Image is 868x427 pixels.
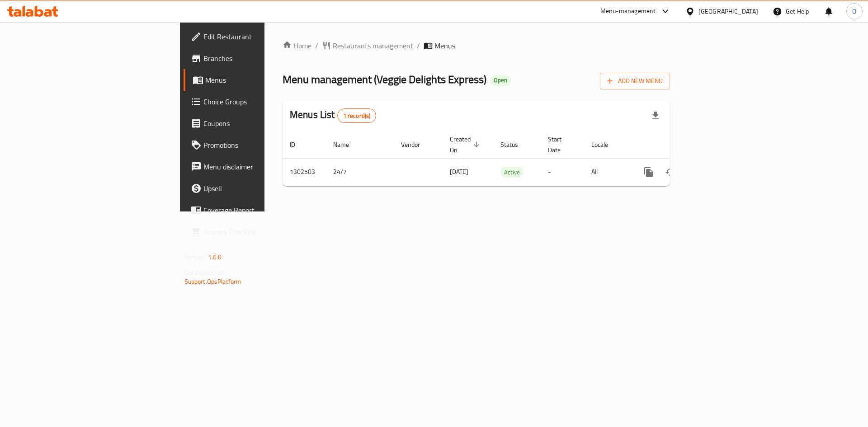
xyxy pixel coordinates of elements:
[326,158,394,186] td: 24/7
[184,69,325,91] a: Menus
[401,139,432,150] span: Vendor
[333,40,413,51] span: Restaurants management
[541,158,584,186] td: -
[337,108,377,123] div: Total records count
[591,139,620,150] span: Locale
[184,91,325,113] a: Choice Groups
[631,131,732,159] th: Actions
[548,134,573,155] span: Start Date
[283,131,732,186] table: enhanced table
[203,161,318,172] span: Menu disclaimer
[417,40,420,51] li: /
[600,6,656,17] div: Menu-management
[205,75,318,85] span: Menus
[203,183,318,194] span: Upsell
[203,53,318,64] span: Branches
[338,112,376,120] span: 1 record(s)
[184,26,325,47] a: Edit Restaurant
[184,276,242,287] a: Support.OpsPlatform
[600,73,670,89] button: Add New Menu
[184,221,325,243] a: Grocery Checklist
[184,178,325,199] a: Upsell
[490,75,511,86] div: Open
[184,251,207,263] span: Version:
[638,161,660,183] button: more
[584,158,631,186] td: All
[607,75,663,87] span: Add New Menu
[184,134,325,156] a: Promotions
[184,267,226,278] span: Get support on:
[322,40,413,51] a: Restaurants management
[184,113,325,134] a: Coupons
[660,161,681,183] button: Change Status
[500,167,524,178] div: Active
[203,140,318,150] span: Promotions
[283,40,670,51] nav: breadcrumb
[203,31,318,42] span: Edit Restaurant
[184,47,325,69] a: Branches
[283,69,486,89] span: Menu management ( Veggie Delights Express )
[290,108,376,123] h2: Menus List
[203,226,318,237] span: Grocery Checklist
[450,166,468,178] span: [DATE]
[450,134,482,155] span: Created On
[203,205,318,216] span: Coverage Report
[698,6,758,16] div: [GEOGRAPHIC_DATA]
[208,251,222,263] span: 1.0.0
[500,139,530,150] span: Status
[434,40,455,51] span: Menus
[500,167,524,178] span: Active
[203,96,318,107] span: Choice Groups
[852,6,856,16] span: O
[290,139,307,150] span: ID
[490,76,511,84] span: Open
[333,139,361,150] span: Name
[203,118,318,129] span: Coupons
[645,105,666,127] div: Export file
[184,199,325,221] a: Coverage Report
[184,156,325,178] a: Menu disclaimer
